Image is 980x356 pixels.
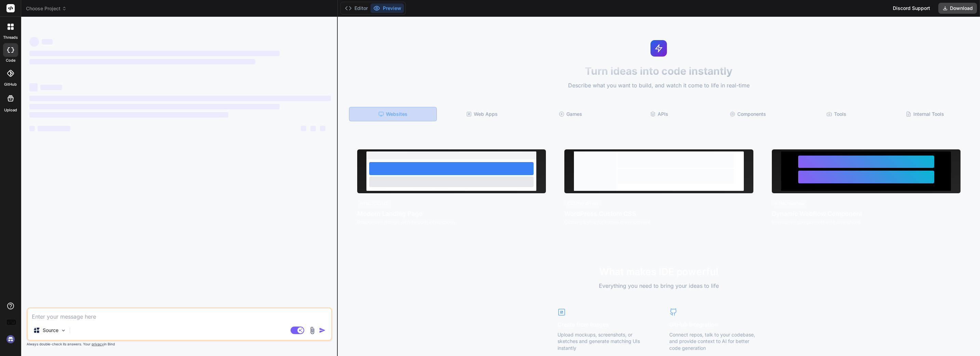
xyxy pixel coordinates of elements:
label: code [6,58,15,63]
span: ‌ [29,59,255,64]
p: Custom styles for theme enhancement [564,219,753,225]
label: Upload [4,107,17,113]
span: ‌ [29,126,35,131]
p: Describe what you want to build, and watch it come to life in real-time [342,81,976,90]
img: Pick Models [61,328,66,333]
div: Games [527,107,614,121]
h4: WordPress Custom CSS [564,209,753,219]
span: ‌ [320,126,325,131]
div: Web Apps [438,107,525,121]
span: ‌ [29,104,280,109]
img: attachment [308,327,316,334]
span: ‌ [29,96,331,101]
img: signin [5,333,16,345]
span: ‌ [40,85,62,90]
span: ‌ [29,37,39,47]
span: ‌ [38,126,70,131]
span: privacy [92,342,104,346]
h4: Dynamic Webflow Component [772,209,961,219]
p: Always double-check its answers. Your in Bind [27,341,332,347]
button: Editor [342,3,371,13]
img: icon [319,327,326,334]
div: Tools [793,107,880,121]
p: Connect repos, talk to your codebase, and provide context to AI for better code generation [669,331,760,352]
div: CSS/WordPress [564,199,601,208]
span: ‌ [301,126,306,131]
div: Discord Support [889,3,934,14]
p: Interactive components with animations [772,219,961,225]
label: GitHub [4,82,17,87]
span: ‌ [29,112,228,118]
span: ‌ [29,51,280,56]
span: ‌ [42,39,53,45]
div: Components [704,107,791,121]
div: HTML/CSS/JS [357,199,391,208]
span: ‌ [310,126,316,131]
div: HTML/Webflow [772,199,808,208]
p: Source [43,327,58,334]
h1: Turn ideas into code instantly [342,65,976,77]
h4: GitHub Integration [669,320,760,329]
label: threads [3,35,18,40]
h4: Modern Landing Page [357,209,546,219]
h2: What makes IDE powerful [550,265,767,279]
div: Internal Tools [882,107,969,121]
button: Preview [371,3,404,13]
span: ‌ [29,83,38,91]
span: Choose Project [26,5,67,12]
p: Responsive design with smooth interactions [357,219,546,225]
div: APIs [616,107,703,121]
p: Upload mockups, screenshots, or sketches and generate matching UIs instantly [558,331,648,352]
button: Download [938,3,977,14]
h4: Create from Images [558,320,648,329]
div: Websites [349,107,437,121]
p: Everything you need to bring your ideas to life [550,282,767,290]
